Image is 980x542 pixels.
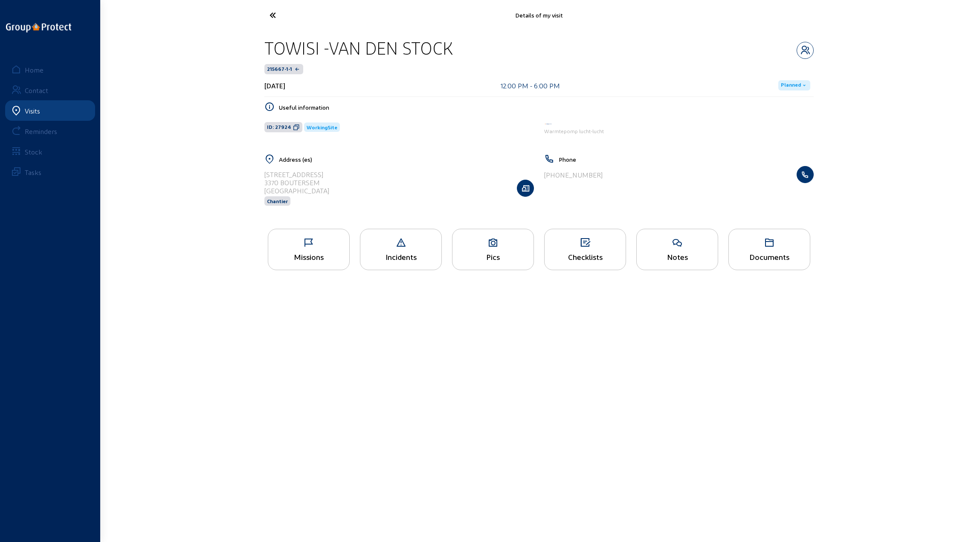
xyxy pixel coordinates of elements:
[25,127,57,135] div: Reminders
[279,104,814,111] h5: Useful information
[544,171,603,179] div: [PHONE_NUMBER]
[267,66,292,73] span: 215667-1-1
[264,37,453,59] div: TOWISI -VAN DEN STOCK
[25,148,42,156] div: Stock
[267,198,288,204] span: Chantier
[267,124,291,131] span: ID: 27924
[25,107,40,115] div: Visits
[5,100,95,121] a: Visits
[264,178,329,186] div: 3370 BOUTERSEM
[264,82,285,90] div: [DATE]
[25,168,41,176] div: Tasks
[5,80,95,100] a: Contact
[351,12,727,19] div: Details of my visit
[729,252,810,261] div: Documents
[25,66,43,74] div: Home
[279,156,534,163] h5: Address (es)
[781,82,801,89] span: Planned
[268,252,349,261] div: Missions
[559,156,814,163] h5: Phone
[360,252,441,261] div: Incidents
[5,121,95,141] a: Reminders
[637,252,718,261] div: Notes
[264,186,329,195] div: [GEOGRAPHIC_DATA]
[6,23,71,32] img: logo-oneline.png
[452,252,533,261] div: Pics
[307,124,337,130] span: WorkingSite
[5,162,95,182] a: Tasks
[544,128,604,134] span: Warmtepomp lucht-lucht
[544,123,553,125] img: Energy Protect HVAC
[501,82,560,90] div: 12:00 PM - 6:00 PM
[545,252,626,261] div: Checklists
[25,86,48,94] div: Contact
[264,170,329,178] div: [STREET_ADDRESS]
[5,59,95,80] a: Home
[5,141,95,162] a: Stock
